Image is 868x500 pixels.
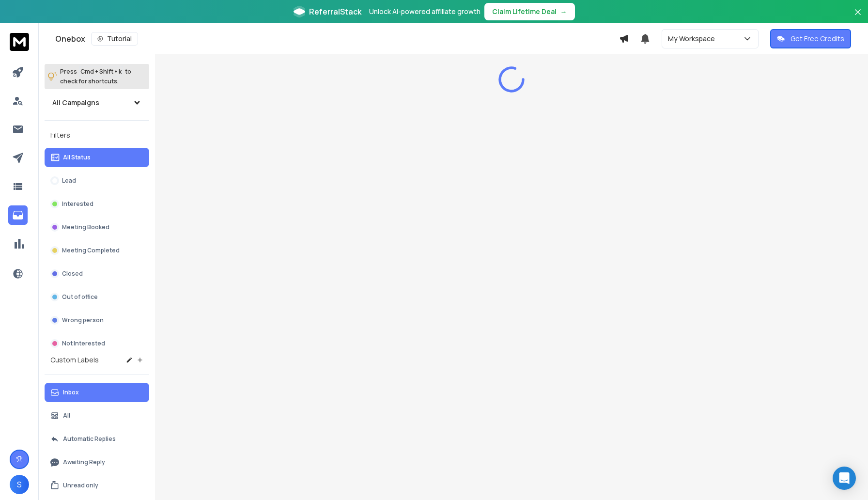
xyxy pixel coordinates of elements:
p: All Status [63,154,91,161]
button: Not Interested [45,334,149,353]
h3: Custom Labels [50,355,99,365]
button: Interested [45,194,149,214]
p: Unread only [63,482,98,489]
h3: Filters [45,128,149,142]
button: Closed [45,264,149,283]
span: → [560,7,567,16]
button: Close banner [852,6,864,29]
button: Get Free Credits [770,29,851,48]
button: Out of office [45,287,149,307]
button: Claim Lifetime Deal→ [484,3,575,20]
button: Awaiting Reply [45,453,149,472]
button: Meeting Completed [45,241,149,260]
div: Open Intercom Messenger [833,467,856,490]
p: Out of office [62,293,98,301]
h1: All Campaigns [52,98,99,108]
button: Meeting Booked [45,218,149,237]
p: Lead [62,177,76,185]
p: My Workspace [668,34,719,44]
button: S [10,475,29,494]
button: All [45,406,149,425]
p: Unlock AI-powered affiliate growth [369,7,480,16]
span: Cmd + Shift + k [79,66,123,77]
button: Inbox [45,383,149,402]
p: Meeting Completed [62,247,120,254]
p: Wrong person [62,316,104,324]
p: Get Free Credits [790,34,844,44]
p: Awaiting Reply [63,458,105,466]
p: Meeting Booked [62,223,109,231]
button: Wrong person [45,311,149,330]
div: Onebox [55,32,619,46]
button: Automatic Replies [45,429,149,449]
button: All Campaigns [45,93,149,112]
span: ReferralStack [309,6,361,17]
button: Lead [45,171,149,190]
p: All [63,412,70,420]
button: Tutorial [91,32,138,46]
p: Interested [62,200,93,208]
p: Not Interested [62,340,105,347]
p: Inbox [63,389,79,396]
p: Automatic Replies [63,435,116,443]
button: All Status [45,148,149,167]
button: Unread only [45,476,149,495]
p: Press to check for shortcuts. [60,67,131,86]
p: Closed [62,270,83,278]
